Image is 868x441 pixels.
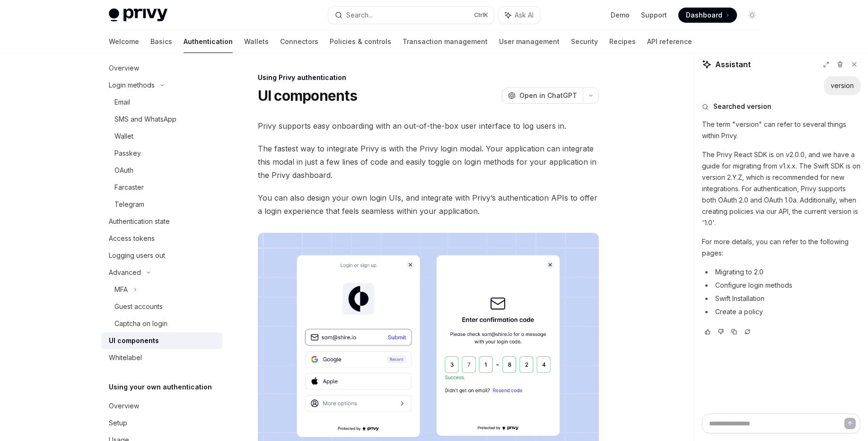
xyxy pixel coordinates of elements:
a: Authentication [184,30,233,53]
div: Overview [109,62,139,74]
p: The Privy React SDK is on v2.0.0, and we have a guide for migrating from v1.x.x. The Swift SDK is... [702,149,860,229]
li: Migrating to 2.0 [702,266,860,278]
div: Setup [109,417,127,429]
a: Recipes [609,30,636,53]
div: Captcha on login [114,318,167,329]
a: Wallet [101,128,222,145]
div: OAuth [114,165,133,176]
div: UI components [109,335,159,346]
a: Security [571,30,598,53]
button: Ask AI [499,7,540,24]
a: OAuth [101,162,222,179]
a: Connectors [280,30,318,53]
a: Setup [101,415,222,432]
span: The fastest way to integrate Privy is with the Privy login modal. Your application can integrate ... [258,142,599,182]
a: Guest accounts [101,298,222,315]
a: Captcha on login [101,315,222,332]
button: Searched version [702,102,860,111]
div: Guest accounts [114,301,163,312]
div: version [831,81,854,90]
div: Email [114,97,130,108]
span: Dashboard [686,10,722,20]
a: SMS and WhatsApp [101,111,222,128]
a: API reference [647,30,692,53]
button: Open in ChatGPT [502,88,583,104]
a: Email [101,94,222,111]
a: UI components [101,332,222,349]
li: Create a policy [702,306,860,318]
a: Telegram [101,196,222,213]
div: Overview [109,400,139,412]
span: Ctrl K [474,11,488,19]
a: Farcaster [101,179,222,196]
h5: Using your own authentication [109,381,212,393]
a: Dashboard [678,8,737,23]
a: Whitelabel [101,349,222,366]
div: Using Privy authentication [258,73,599,82]
div: SMS and WhatsApp [114,114,176,125]
button: Toggle dark mode [745,8,760,23]
div: Access tokens [109,233,155,244]
span: Assistant [715,59,751,70]
div: Login methods [109,79,155,91]
span: Searched version [713,102,772,111]
h1: UI components [258,87,357,104]
div: Whitelabel [109,352,142,363]
li: Swift Installation [702,293,860,304]
button: Send message [844,418,856,429]
div: Farcaster [114,182,144,193]
a: Support [641,10,667,20]
span: Privy supports easy onboarding with an out-of-the-box user interface to log users in. [258,119,599,132]
p: For more details, you can refer to the following pages: [702,236,860,259]
a: Access tokens [101,230,222,247]
a: Demo [611,10,630,20]
div: Passkey [114,148,141,159]
a: Transaction management [403,30,488,53]
div: Advanced [109,267,141,278]
div: MFA [114,284,128,295]
button: Search...CtrlK [328,7,494,24]
li: Configure login methods [702,280,860,291]
div: Wallet [114,131,133,142]
a: Logging users out [101,247,222,264]
a: Basics [150,30,172,53]
a: User management [499,30,560,53]
a: Policies & controls [330,30,391,53]
a: Wallets [244,30,269,53]
a: Overview [101,60,222,77]
div: Telegram [114,199,144,210]
span: Ask AI [515,10,534,20]
a: Overview [101,397,222,415]
img: light logo [109,9,167,22]
span: You can also design your own login UIs, and integrate with Privy’s authentication APIs to offer a... [258,191,599,218]
div: Search... [346,9,373,21]
a: Passkey [101,145,222,162]
div: Authentication state [109,216,170,227]
a: Welcome [109,30,139,53]
div: Logging users out [109,250,165,261]
p: The term "version" can refer to several things within Privy. [702,119,860,141]
span: Open in ChatGPT [519,91,577,100]
a: Authentication state [101,213,222,230]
